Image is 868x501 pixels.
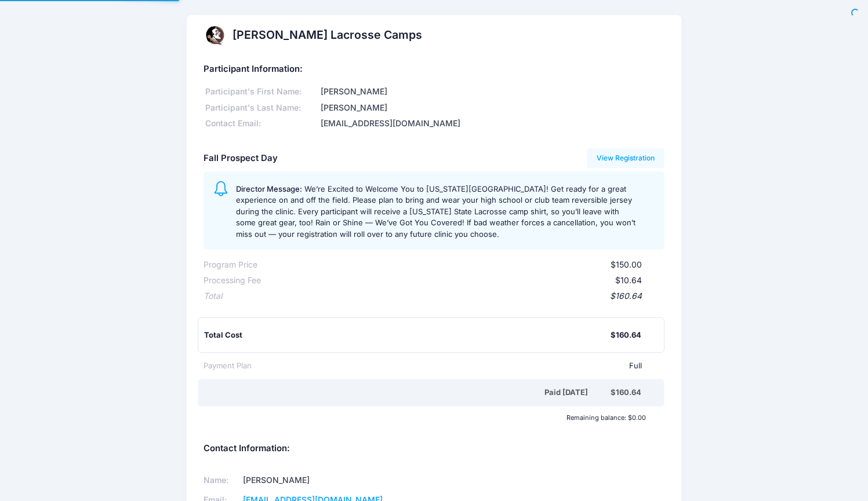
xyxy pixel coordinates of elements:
span: $150.00 [611,259,642,269]
div: Total Cost [204,330,611,341]
div: Participant's Last Name: [204,102,319,114]
td: Name: [204,471,239,491]
div: Contact Email: [204,118,319,130]
div: [PERSON_NAME] [319,102,664,114]
div: Program Price [204,259,257,271]
div: $160.64 [222,290,642,302]
div: Total [204,290,222,302]
td: [PERSON_NAME] [239,471,419,491]
div: Remaining balance: $0.00 [198,414,651,421]
div: Participant's First Name: [204,86,319,98]
h5: Participant Information: [204,64,664,75]
h5: Fall Prospect Day [204,153,278,164]
div: $160.64 [611,330,641,341]
div: Full [252,360,642,372]
div: Processing Fee [204,275,261,287]
div: $160.64 [611,387,641,398]
div: Paid [DATE] [206,387,611,398]
div: Payment Plan [204,360,252,372]
h2: [PERSON_NAME] Lacrosse Camps [233,28,422,42]
h5: Contact Information: [204,444,664,454]
div: [PERSON_NAME] [319,86,664,98]
span: Director Message: [236,184,302,193]
a: View Registration [587,148,665,168]
div: $10.64 [261,275,642,287]
span: We’re Excited to Welcome You to [US_STATE][GEOGRAPHIC_DATA]! Get ready for a great experience on ... [236,184,635,239]
div: [EMAIL_ADDRESS][DOMAIN_NAME] [319,118,664,130]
